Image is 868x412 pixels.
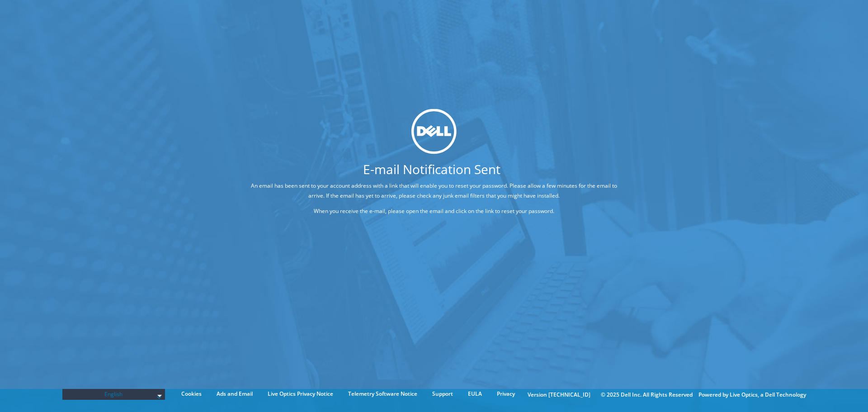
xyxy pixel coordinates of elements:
a: Support [425,389,460,399]
li: © 2025 Dell Inc. All Rights Reserved [596,390,697,400]
a: Privacy [490,389,522,399]
a: EULA [461,389,489,399]
a: Telemetry Software Notice [341,389,424,399]
a: Live Optics Privacy Notice [261,389,340,399]
li: Powered by Live Optics, a Dell Technology [698,390,806,400]
a: Ads and Email [210,389,259,399]
span: English [67,389,161,400]
p: An email has been sent to your account address with a link that will enable you to reset your pas... [251,181,617,201]
a: Cookies [175,389,208,399]
img: dell_svg_logo.svg [411,109,457,154]
h1: E-mail Notification Sent [217,163,646,175]
p: When you receive the e-mail, please open the email and click on the link to reset your password. [251,206,617,216]
li: Version [TECHNICAL_ID] [523,390,595,400]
